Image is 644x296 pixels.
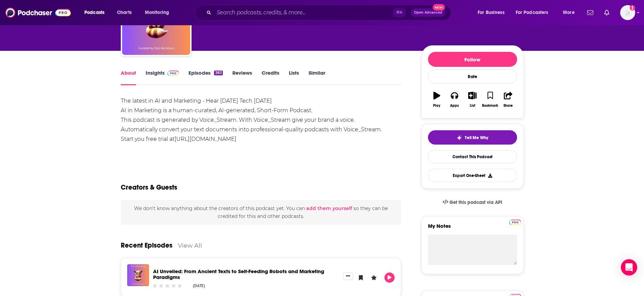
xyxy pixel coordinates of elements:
[167,71,179,76] img: Podchaser Pro
[369,272,379,283] button: Leave a Rating
[306,206,352,211] button: add them yourself
[509,219,521,225] a: Pro website
[457,135,462,140] img: tell me why sparkle
[428,169,517,182] button: Export One-Sheet
[214,71,222,75] div: 383
[428,52,517,67] button: Follow
[558,7,583,18] button: open menu
[134,205,388,219] span: We don't know anything about the creators of this podcast yet . You can so they can be credited f...
[621,259,637,276] div: Open Intercom Messenger
[511,7,558,18] button: open menu
[428,150,517,163] a: Contact This Podcast
[384,272,395,283] button: Play
[411,9,445,17] button: Open AdvancedNew
[188,70,222,85] a: Episodes383
[481,87,499,112] button: Bookmark
[113,7,136,18] a: Charts
[152,283,183,288] div: Community Rating: 0 out of 5
[470,104,475,108] div: List
[140,7,178,18] button: open menu
[414,11,442,14] span: Open Advanced
[437,194,508,211] a: Get this podcast via API
[428,223,517,235] label: My Notes
[446,87,463,112] button: Apps
[499,87,517,112] button: Share
[584,7,596,18] a: Show notifications dropdown
[121,96,401,144] div: The latest in AI and Marketing - Hear [DATE] Tech [DATE] AI in Marketing is a human-curated, AI-g...
[145,8,169,17] span: Monitoring
[428,130,517,145] button: tell me why sparkleTell Me Why
[121,183,177,192] h2: Creators & Guests
[393,8,406,17] span: ⌘ K
[153,268,324,280] a: AI Unveiled: From Ancient Texts to Self-Feeding Robots and Marketing Paradigms
[620,5,635,20] img: User Profile
[289,70,299,85] a: Lists
[473,7,513,18] button: open menu
[428,87,446,112] button: Play
[449,199,502,205] span: Get this podcast via API
[309,70,325,85] a: Similar
[620,5,635,20] button: Show profile menu
[509,220,521,225] img: Podchaser Pro
[478,8,505,17] span: For Business
[433,4,445,11] span: New
[193,283,205,288] div: [DATE]
[465,135,488,140] span: Tell Me Why
[121,241,172,250] a: Recent Episodes
[482,104,498,108] div: Bookmark
[146,70,179,85] a: InsightsPodchaser Pro
[516,8,548,17] span: For Podcasters
[463,87,481,112] button: List
[214,7,393,18] input: Search podcasts, credits, & more...
[262,70,279,85] a: Credits
[620,5,635,20] span: Logged in as carolinejames
[80,7,113,18] button: open menu
[175,136,236,142] a: [URL][DOMAIN_NAME]
[5,6,71,19] img: Podchaser - Follow, Share and Rate Podcasts
[601,7,612,18] a: Show notifications dropdown
[563,8,575,17] span: More
[84,8,104,17] span: Podcasts
[343,272,353,280] button: Show More Button
[127,264,149,286] img: AI Unveiled: From Ancient Texts to Self-Feeding Robots and Marketing Paradigms
[433,104,440,108] div: Play
[202,5,458,20] div: Search podcasts, credits, & more...
[121,70,136,85] a: About
[178,242,202,249] a: View All
[117,8,132,17] span: Charts
[356,272,366,283] button: Bookmark Episode
[503,104,513,108] div: Share
[630,5,635,11] svg: Add a profile image
[232,70,252,85] a: Reviews
[450,104,459,108] div: Apps
[428,70,517,84] div: Rate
